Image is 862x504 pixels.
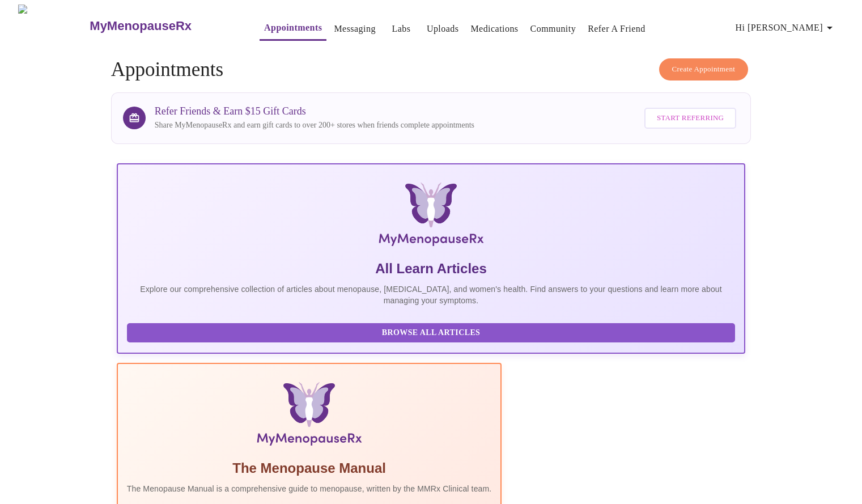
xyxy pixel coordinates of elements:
[221,183,640,251] img: MyMenopauseRx Logo
[155,105,474,117] h3: Refer Friends & Earn $15 Gift Cards
[155,120,474,131] p: Share MyMenopauseRx and earn gift cards to over 200+ stores when friends complete appointments
[88,6,237,46] a: MyMenopauseRx
[334,21,375,37] a: Messaging
[731,16,841,39] button: Hi [PERSON_NAME]
[260,16,326,41] button: Appointments
[642,102,739,134] a: Start Referring
[583,18,650,40] button: Refer a Friend
[530,21,576,37] a: Community
[185,382,434,450] img: Menopause Manual
[736,20,836,36] span: Hi [PERSON_NAME]
[657,112,724,125] span: Start Referring
[127,283,736,306] p: Explore our comprehensive collection of articles about menopause, [MEDICAL_DATA], and women's hea...
[672,63,736,76] span: Create Appointment
[470,21,518,37] a: Medications
[127,483,492,494] p: The Menopause Manual is a comprehensive guide to menopause, written by the MMRx Clinical team.
[644,108,736,129] button: Start Referring
[90,19,192,33] h3: MyMenopauseRx
[127,327,738,337] a: Browse All Articles
[111,58,751,81] h4: Appointments
[264,20,322,36] a: Appointments
[588,21,646,37] a: Refer a Friend
[383,18,419,40] button: Labs
[138,326,724,340] span: Browse All Articles
[466,18,523,40] button: Medications
[659,58,749,81] button: Create Appointment
[392,21,410,37] a: Labs
[127,323,736,343] button: Browse All Articles
[526,18,581,40] button: Community
[127,459,492,477] h5: The Menopause Manual
[18,5,88,47] img: MyMenopauseRx Logo
[422,18,464,40] button: Uploads
[127,260,736,278] h5: All Learn Articles
[329,18,380,40] button: Messaging
[427,21,459,37] a: Uploads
